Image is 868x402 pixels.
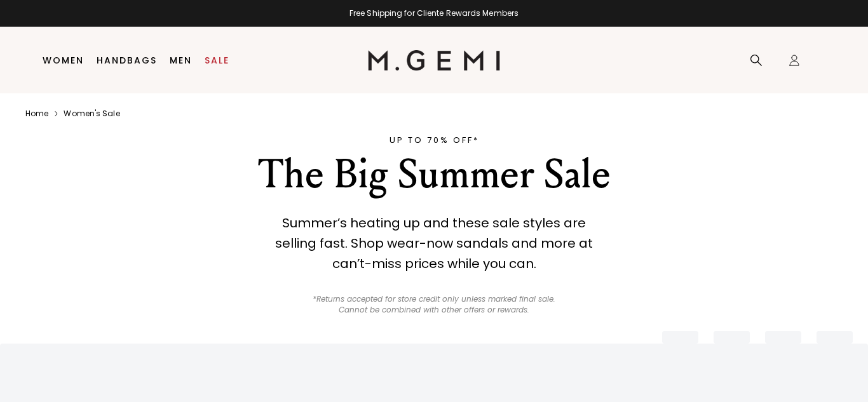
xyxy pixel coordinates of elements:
[198,152,670,198] div: The Big Summer Sale
[64,109,119,119] a: Women's sale
[97,55,157,65] a: Handbags
[25,109,48,119] a: Home
[43,55,84,65] a: Women
[198,134,670,147] div: UP TO 70% OFF*
[262,213,606,274] div: Summer’s heating up and these sale styles are selling fast. Shop wear-now sandals and more at can...
[205,55,229,65] a: Sale
[170,55,192,65] a: Men
[306,294,563,316] p: *Returns accepted for store credit only unless marked final sale. Cannot be combined with other o...
[368,50,501,70] img: M.Gemi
